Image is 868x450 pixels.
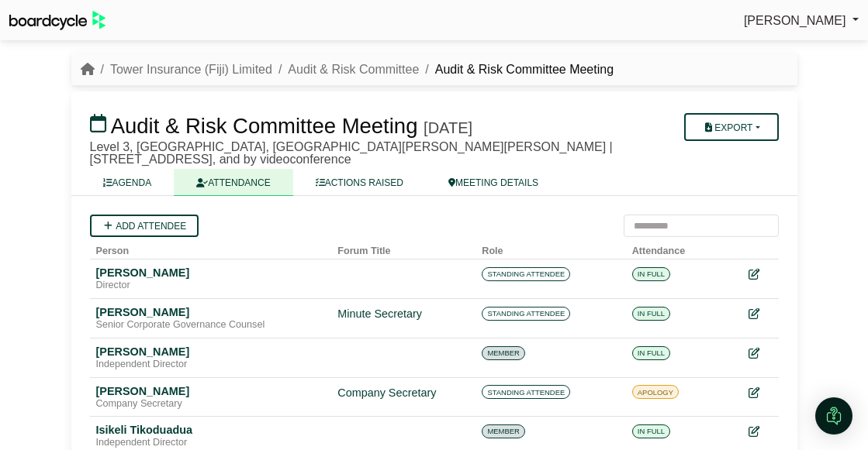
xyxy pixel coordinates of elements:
a: ATTENDANCE [174,169,292,196]
th: Forum Title [331,237,475,259]
div: Independent Director [96,437,326,449]
div: Isikeli Tikoduadua [96,423,326,437]
span: IN FULL [632,346,670,360]
div: Minute Secretary [337,305,469,323]
span: MEMBER [482,346,525,360]
span: STANDING ATTENDEE [482,307,570,321]
span: IN FULL [632,307,670,321]
div: Senior Corporate Governance Counsel [96,319,326,331]
span: IN FULL [632,424,670,438]
a: AGENDA [81,169,175,196]
button: Export [684,113,778,141]
div: Company Secretary [337,384,469,402]
span: Audit & Risk Committee Meeting [111,114,418,138]
div: Edit [749,384,772,402]
nav: breadcrumb [81,60,614,80]
div: [PERSON_NAME] [96,384,326,398]
span: IN FULL [632,267,670,281]
div: [PERSON_NAME] [96,266,326,280]
div: Company Secretary [96,398,326,410]
li: Audit & Risk Committee Meeting [419,60,614,80]
th: Attendance [626,237,724,259]
div: Edit [749,345,772,362]
div: [DATE] [424,119,472,137]
div: [PERSON_NAME] [96,305,326,319]
div: Edit [749,423,772,441]
span: STANDING ATTENDEE [482,267,570,281]
a: Tower Insurance (Fiji) Limited [110,63,272,76]
div: Independent Director [96,359,326,371]
a: Add attendee [90,215,199,237]
a: ACTIONS RAISED [293,169,426,196]
img: BoardcycleBlackGreen-aaafeed430059cb809a45853b8cf6d952af9d84e6e89e1f1685b34bfd5cb7d64.svg [9,11,105,30]
a: Audit & Risk Committee [288,63,419,76]
th: Person [90,237,332,259]
th: Role [475,237,625,259]
div: Edit [749,305,772,323]
span: [PERSON_NAME] [744,14,846,27]
span: APOLOGY [632,385,679,399]
div: Open Intercom Messenger [815,397,852,435]
span: MEMBER [482,424,525,438]
a: [PERSON_NAME] [744,11,859,31]
span: Level 3, [GEOGRAPHIC_DATA], [GEOGRAPHIC_DATA][PERSON_NAME][PERSON_NAME] | [STREET_ADDRESS], and b... [90,140,613,166]
span: STANDING ATTENDEE [482,385,570,399]
div: Director [96,280,326,292]
a: MEETING DETAILS [426,169,561,196]
div: [PERSON_NAME] [96,345,326,359]
div: Edit [749,266,772,283]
